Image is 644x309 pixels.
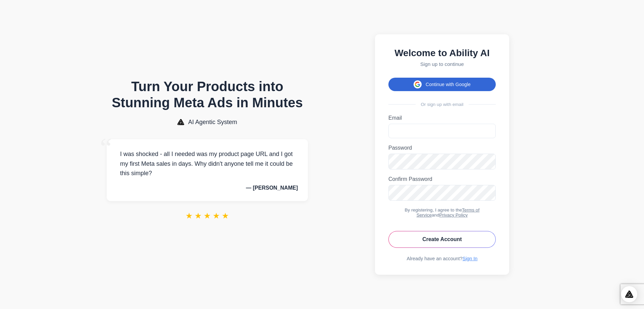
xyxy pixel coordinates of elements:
p: — [PERSON_NAME] [117,185,298,191]
a: Privacy Policy [439,213,468,218]
p: Sign up to continue [388,61,496,67]
a: Sign In [463,256,478,261]
div: Or sign up with email [388,102,496,107]
span: AI Agentic System [188,119,237,126]
span: ★ [204,211,211,221]
label: Confirm Password [388,176,496,182]
div: Already have an account? [388,256,496,261]
span: ★ [185,211,193,221]
h1: Turn Your Products into Stunning Meta Ads in Minutes [107,78,308,111]
span: ★ [195,211,202,221]
span: ★ [222,211,229,221]
img: AI Agentic System Logo [177,119,184,125]
span: ★ [213,211,220,221]
h2: Welcome to Ability AI [388,48,496,59]
button: Continue with Google [388,78,496,91]
label: Email [388,115,496,121]
div: By registering, I agree to the and [388,207,496,218]
div: Open Intercom Messenger [621,286,637,302]
button: Create Account [388,231,496,248]
span: “ [100,132,112,163]
label: Password [388,145,496,151]
p: I was shocked - all I needed was my product page URL and I got my first Meta sales in days. Why d... [117,149,298,178]
a: Terms of Service [417,207,480,218]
